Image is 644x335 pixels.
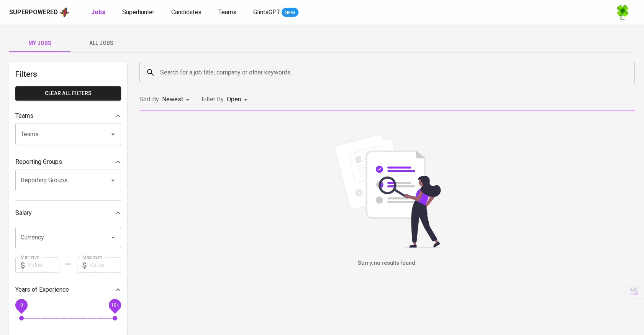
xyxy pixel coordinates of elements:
[162,92,192,107] div: Newest
[15,154,121,170] div: Reporting Groups
[15,86,121,101] button: Clear All filters
[108,175,118,186] button: Open
[253,8,280,16] span: GlintsGPT
[15,157,62,167] p: Reporting Groups
[122,8,156,17] a: Superhunter
[171,8,202,16] span: Candidates
[330,133,445,248] img: file_searching.svg
[15,111,33,120] p: Teams
[282,9,298,17] span: NEW
[122,8,154,16] span: Superhunter
[111,302,119,307] span: 10+
[227,92,250,107] div: Open
[59,7,70,18] img: app logo
[9,8,58,17] div: Superpowered
[91,8,105,16] b: Jobs
[162,95,183,104] p: Newest
[139,259,635,267] h6: Sorry, no results found.
[9,7,70,18] a: Superpoweredapp logo
[28,257,59,273] input: Value
[91,8,107,17] a: Jobs
[21,89,115,98] span: Clear All filters
[108,232,118,243] button: Open
[227,96,241,103] span: Open
[218,8,238,17] a: Teams
[202,95,224,104] p: Filter By
[75,38,127,48] span: All Jobs
[15,208,32,218] p: Salary
[139,95,159,104] p: Sort By
[89,257,121,273] input: Value
[15,285,69,294] p: Years of Experience
[253,8,298,17] a: GlintsGPT NEW
[218,8,236,16] span: Teams
[15,205,121,221] div: Salary
[20,302,23,307] span: 0
[615,5,630,20] img: f9493b8c-82b8-4f41-8722-f5d69bb1b761.jpg
[108,129,118,140] button: Open
[15,282,121,297] div: Years of Experience
[15,108,121,124] div: Teams
[171,8,203,17] a: Candidates
[14,38,66,48] span: My Jobs
[15,68,121,80] h6: Filters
